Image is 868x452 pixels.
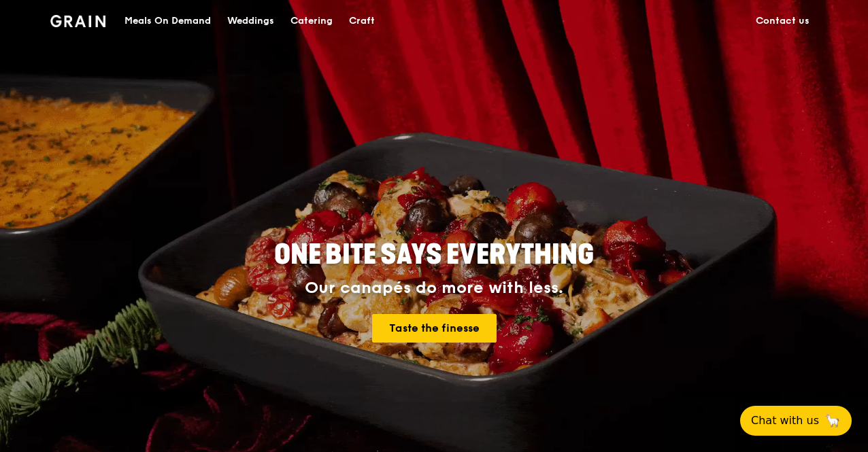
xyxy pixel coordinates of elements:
[341,1,383,41] a: Craft
[824,413,841,429] span: 🦙
[372,314,497,343] a: Taste the finesse
[189,279,679,298] div: Our canapés do more with less.
[274,239,594,271] span: ONE BITE SAYS EVERYTHING
[740,406,852,436] button: Chat with us🦙
[50,15,105,27] img: Grain
[227,1,274,41] div: Weddings
[124,1,211,41] div: Meals On Demand
[751,413,819,429] span: Chat with us
[219,1,282,41] a: Weddings
[282,1,341,41] a: Catering
[290,1,333,41] div: Catering
[748,1,818,41] a: Contact us
[349,1,375,41] div: Craft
